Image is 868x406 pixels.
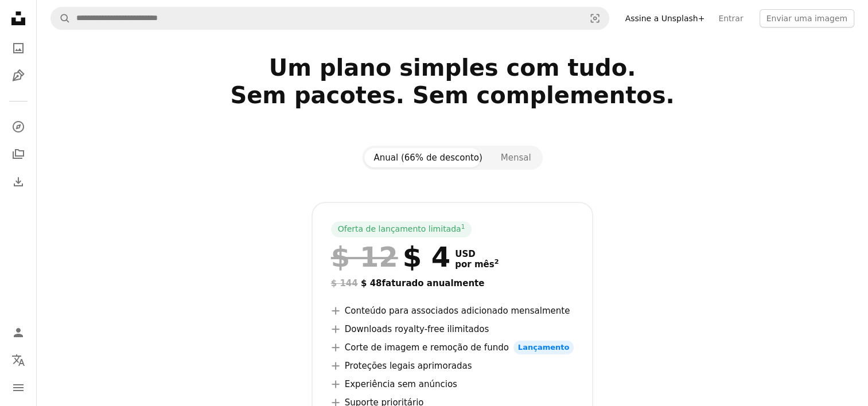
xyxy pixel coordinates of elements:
span: $ 12 [331,242,398,272]
a: Fotos [7,37,30,60]
button: Enviar uma imagem [760,9,854,28]
a: Ilustrações [7,64,30,87]
li: Conteúdo para associados adicionado mensalmente [331,304,574,318]
button: Pesquise na Unsplash [51,7,71,29]
a: Histórico de downloads [7,170,30,193]
h2: Um plano simples com tudo. Sem pacotes. Sem complementos. [81,54,824,136]
a: Coleções [7,143,30,166]
span: USD [455,249,499,259]
button: Anual (66% de desconto) [364,148,491,167]
button: Idioma [7,349,30,372]
a: Entrar [711,9,750,28]
div: $ 48 faturado anualmente [331,276,574,290]
li: Corte de imagem e remoção de fundo [331,341,574,354]
li: Experiência sem anúncios [331,377,574,391]
a: Explorar [7,115,30,138]
span: $ 144 [331,278,358,288]
span: por mês [455,259,499,270]
div: $ 4 [331,242,450,272]
a: 2 [492,259,501,270]
div: Oferta de lançamento limitada [331,221,472,237]
a: Assine a Unsplash+ [618,9,712,28]
span: Lançamento [513,341,574,354]
sup: 2 [495,258,499,266]
li: Proteções legais aprimoradas [331,359,574,373]
li: Downloads royalty-free ilimitados [331,322,574,336]
button: Pesquisa visual [581,7,609,29]
form: Pesquise conteúdo visual em todo o site [50,7,609,30]
a: Início — Unsplash [7,7,30,32]
button: Mensal [492,148,540,167]
button: Menu [7,376,30,399]
a: 1 [459,224,468,235]
a: Entrar / Cadastrar-se [7,321,30,344]
sup: 1 [461,223,465,230]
